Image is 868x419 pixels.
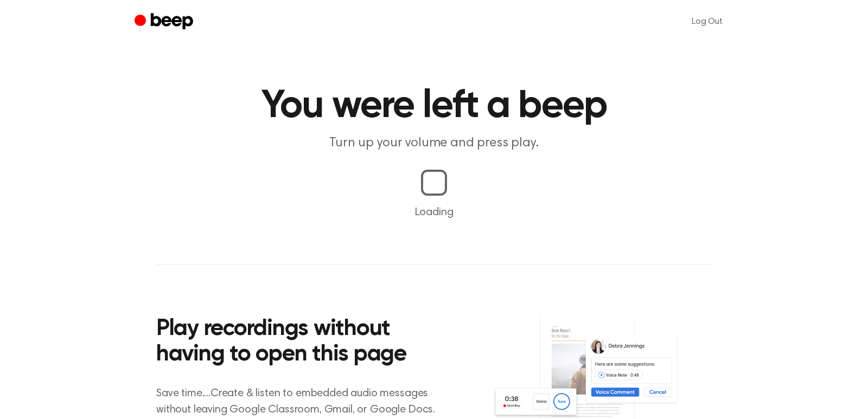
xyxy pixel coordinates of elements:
[681,9,733,35] a: Log Out
[13,204,855,221] p: Loading
[226,134,642,152] p: Turn up your volume and press play.
[135,11,196,33] a: Beep
[156,87,712,126] h1: You were left a beep
[156,385,449,418] p: Save time....Create & listen to embedded audio messages without leaving Google Classroom, Gmail, ...
[156,317,449,368] h2: Play recordings without having to open this page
